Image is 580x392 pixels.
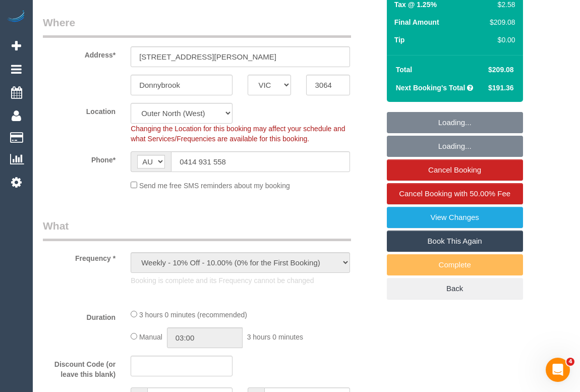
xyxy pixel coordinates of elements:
span: Send me free SMS reminders about my booking [139,182,290,190]
strong: Next Booking's Total [396,84,466,92]
span: Changing the Location for this booking may affect your schedule and what Services/Frequencies are... [131,125,345,143]
span: 3 hours 0 minutes (recommended) [139,311,247,319]
a: View Changes [387,207,523,228]
span: Manual [139,333,162,341]
span: Cancel Booking with 50.00% Fee [399,189,510,198]
label: Address* [35,46,123,60]
iframe: Intercom live chat [546,358,570,382]
a: Back [387,278,523,299]
div: $209.08 [486,17,515,27]
div: $0.00 [486,35,515,45]
legend: What [43,218,351,241]
label: Frequency * [35,250,123,263]
span: $191.36 [488,84,514,92]
span: 3 hours 0 minutes [247,333,303,341]
a: Cancel Booking [387,159,523,181]
a: Cancel Booking with 50.00% Fee [387,183,523,204]
span: 4 [566,358,574,366]
label: Phone* [35,151,123,165]
label: Duration [35,309,123,322]
span: $209.08 [488,66,514,74]
label: Tip [394,35,405,45]
label: Discount Code (or leave this blank) [35,356,123,379]
p: Booking is complete and its Frequency cannot be changed [131,275,350,286]
legend: Where [43,15,351,38]
img: Automaid Logo [6,10,26,24]
input: Suburb* [131,75,233,95]
a: Book This Again [387,231,523,252]
input: Phone* [171,151,350,172]
input: Post Code* [306,75,350,95]
strong: Total [396,66,412,74]
label: Final Amount [394,17,439,27]
label: Location [35,103,123,117]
